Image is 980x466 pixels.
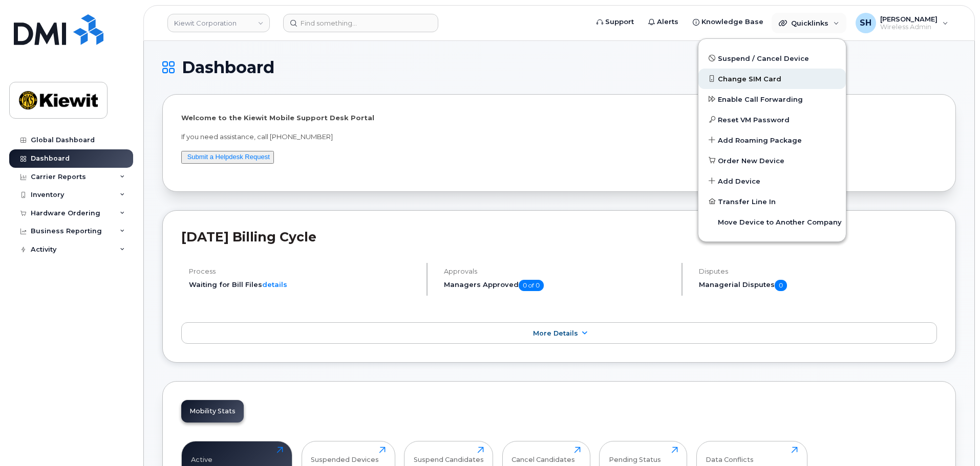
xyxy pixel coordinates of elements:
h4: Approvals [444,268,673,275]
span: 0 [775,280,787,291]
a: details [262,280,287,289]
div: Suspend Candidates [414,447,484,463]
span: Dashboard [182,60,274,75]
span: Move Device to Another Company [718,217,842,228]
div: Data Conflicts [706,447,754,463]
a: Submit a Helpdesk Request [187,153,270,161]
div: Suspended Devices [311,447,379,463]
h5: Managers Approved [444,280,673,291]
span: More Details [533,329,578,337]
div: Active [191,447,212,463]
span: 0 of 0 [519,280,544,291]
li: Waiting for Bill Files [189,280,418,290]
p: Welcome to the Kiewit Mobile Support Desk Portal [181,113,937,123]
span: Reset VM Password [718,115,790,125]
span: Add Device [718,176,760,187]
h4: Process [189,268,418,275]
iframe: Messenger Launcher [935,421,972,458]
span: Suspend / Cancel Device [718,54,809,64]
button: Submit a Helpdesk Request [181,151,274,164]
div: Cancel Candidates [512,447,575,463]
p: If you need assistance, call [PHONE_NUMBER] [181,132,937,142]
h2: [DATE] Billing Cycle [181,229,937,245]
a: Order New Device [698,150,846,171]
a: Add Device [698,171,846,191]
h4: Disputes [699,268,937,275]
span: Transfer Line In [718,197,776,207]
span: Enable Call Forwarding [718,95,803,105]
span: Order New Device [718,156,784,166]
h5: Managerial Disputes [699,280,937,291]
span: Add Roaming Package [718,136,802,146]
div: Pending Status [609,447,661,463]
span: Change SIM Card [718,74,781,84]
